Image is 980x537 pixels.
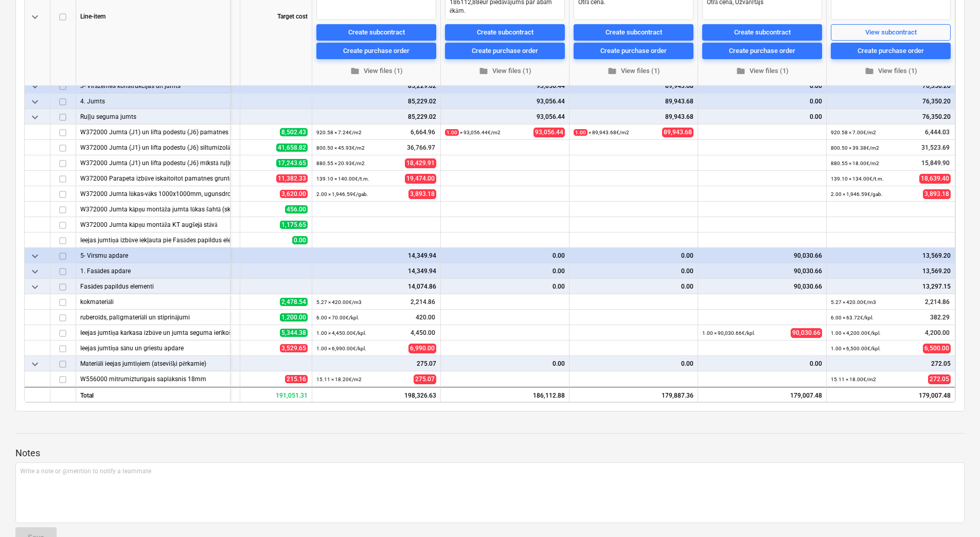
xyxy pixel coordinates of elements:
div: Create subcontract [605,26,662,38]
span: folder [479,66,488,76]
div: Create subcontract [734,26,791,38]
span: keyboard_arrow_down [29,11,41,23]
div: 272.05 [831,356,951,371]
small: 1.00 × 4,200.00€ / kpl. [831,330,881,336]
span: 11,382.33 [276,174,308,183]
span: 3,620.00 [280,190,308,198]
span: keyboard_arrow_down [29,80,41,93]
span: 420.00 [415,313,436,322]
small: 15.11 × 18.00€ / m2 [831,377,876,382]
div: 76,350.20 [831,109,951,124]
div: Create purchase order [729,45,795,57]
button: Create subcontract [574,24,693,41]
div: 0.00 [574,248,693,263]
small: 139.10 × 134.00€ / t.m. [831,176,884,182]
div: 198,326.63 [312,387,441,402]
div: W372000 Jumta lūkas-vāks 1000x1000mm, ugunsdrošība EI30, montāža ar izolēšanu, siltināšanu un apk... [80,186,226,201]
span: 36,766.97 [406,144,436,152]
span: 93,056.44 [533,128,565,137]
span: keyboard_arrow_down [29,96,41,108]
div: 0.00 [574,263,693,279]
span: 215.16 [285,375,308,383]
small: 1.00 × 6,990.00€ / kpl. [316,346,366,351]
div: 76,350.20 [831,94,951,109]
span: 6,990.00 [408,344,436,353]
p: Notes [15,447,965,459]
small: 880.55 × 20.93€ / m2 [316,160,365,166]
div: W372000 Jumta (J1) un lifta podestu (J6) mīkstā ruļļu seguma uzkausēšana 2 kārtās, ieskaitot defl... [80,155,226,170]
small: 5.27 × 420.00€ / m3 [316,299,362,305]
div: 179,007.48 [827,387,955,402]
div: 0.00 [445,248,565,263]
small: 1.00 × 90,030.66€ / kpl. [702,330,755,336]
span: keyboard_arrow_down [29,358,41,370]
span: 5,344.38 [280,329,308,337]
span: 6,500.00 [923,344,951,353]
div: 93,056.44 [445,109,565,124]
div: 0.00 [574,356,693,371]
small: 2.00 × 1,946.59€ / gab. [831,191,883,197]
button: View subcontract [831,24,951,41]
span: View files (1) [449,65,561,77]
div: Create subcontract [477,26,533,38]
small: 139.10 × 140.00€ / t.m. [316,176,369,182]
span: 382.29 [929,313,951,322]
div: 0.00 [445,356,565,371]
div: 0.00 [702,356,822,371]
button: Create subcontract [316,24,436,41]
button: Create subcontract [702,24,822,41]
span: 2,214.86 [924,298,951,307]
span: keyboard_arrow_down [29,281,41,293]
span: folder [865,66,874,76]
span: View files (1) [706,65,818,77]
span: folder [736,66,745,76]
span: View files (1) [320,65,432,77]
span: 4,200.00 [924,329,951,337]
span: keyboard_arrow_down [29,111,41,123]
small: 880.55 × 18.00€ / m2 [831,160,879,166]
span: 1,175.65 [280,221,308,229]
span: 3,893.18 [923,189,951,199]
small: 2.00 × 1,946.59€ / gab. [316,191,368,197]
div: 275.07 [316,356,436,371]
div: 0.00 [445,263,565,279]
div: Create purchase order [472,45,538,57]
span: 17,243.65 [276,159,308,167]
div: 13,297.15 [831,279,951,294]
div: Ieejas jumtiņa izbūve iekļauta pie Fasādes papildus elementiem 5.1. sadaļā [80,232,226,247]
div: W372000 Jumta kāpņu montāža jumta lūkas šahtā (skavas veidā pakapieni 2 gab.) [80,202,226,217]
div: 0.00 [445,279,565,294]
span: 456.00 [285,205,308,213]
div: 0.00 [702,109,822,124]
div: Create purchase order [858,45,924,57]
span: 275.07 [414,374,436,384]
div: 5- Virsmu apdare [80,248,226,263]
div: 89,943.68 [574,94,693,109]
div: Create purchase order [343,45,409,57]
div: 89,943.68 [574,109,693,124]
span: 8,502.43 [280,128,308,136]
div: W556000 mitrumizturīgais saplāksnis 18mm [80,371,226,386]
div: Fasādes papildus elementi [80,279,226,294]
div: 0.00 [574,279,693,294]
span: 6,664.96 [409,128,436,137]
small: 800.50 × 45.93€ / m2 [316,145,365,151]
span: 2,214.86 [409,298,436,307]
span: 89,943.68 [662,128,693,137]
span: 3,529.65 [280,344,308,352]
div: 90,030.66 [702,248,822,263]
div: ruberoīds, palīgmateriāli un stiprinājumi [80,310,226,325]
button: View files (1) [574,63,693,79]
div: W372000 Jumta (J1) un lifta podestu (J6) pamatnes gruntēšana, tvaika/hidroizolācija ierīkošana, i... [80,124,226,139]
div: 0.00 [702,94,822,109]
div: Chat Widget [929,488,980,537]
div: 186,112.88 [441,387,569,402]
button: Create purchase order [316,43,436,59]
span: 31,523.69 [920,144,951,152]
button: View files (1) [702,63,822,79]
div: Ieejas jumtiņa sānu un griestu apdare [80,341,226,355]
button: Create purchase order [702,43,822,59]
div: Ieejas jumtiņa karkasa izbūve un jumta seguma ierīkošana (t.sk.parapets, jumta papildelementi) [80,325,226,340]
div: 179,007.48 [698,387,827,402]
div: Materiāli ieejas jumtiņiem (atsevišķi pērkamie) [80,356,226,371]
